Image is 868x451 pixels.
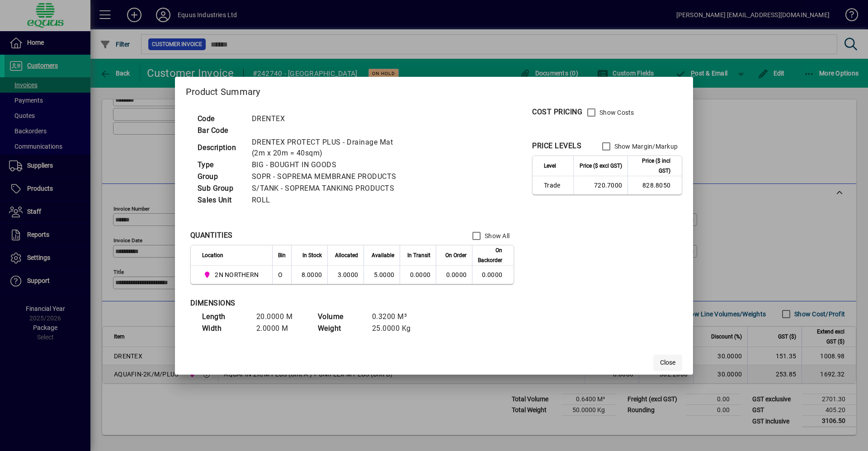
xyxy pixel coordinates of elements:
[368,311,422,323] td: 0.3200 M³
[247,171,412,183] td: SOPR - SOPREMA MEMBRANE PRODUCTS
[193,183,247,194] td: Sub Group
[247,183,412,194] td: S/TANK - SOPREMA TANKING PRODUCTS
[193,159,247,171] td: Type
[302,250,322,260] span: In Stock
[252,323,306,334] td: 2.0000 M
[472,266,514,284] td: 0.0000
[478,245,502,265] span: On Backorder
[573,176,627,194] td: 720.7000
[193,171,247,183] td: Group
[627,176,682,194] td: 828.8050
[202,269,262,280] span: 2N NORTHERN
[446,271,467,278] span: 0.0000
[544,181,568,190] span: Trade
[247,194,412,206] td: ROLL
[633,156,670,176] span: Price ($ incl GST)
[483,231,509,240] label: Show All
[544,161,556,171] span: Level
[193,125,247,136] td: Bar Code
[372,250,394,260] span: Available
[613,142,678,151] label: Show Margin/Markup
[198,311,252,323] td: Length
[198,323,252,334] td: Width
[653,355,682,371] button: Close
[291,266,327,284] td: 8.0000
[580,161,622,171] span: Price ($ excl GST)
[327,266,363,284] td: 3.0000
[215,270,259,279] span: 2N NORTHERN
[407,250,430,260] span: In Transit
[247,113,412,125] td: DRENTEX
[190,298,416,309] div: DIMENSIONS
[363,266,400,284] td: 5.0000
[190,230,233,241] div: QUANTITIES
[272,266,291,284] td: O
[335,250,358,260] span: Allocated
[532,107,582,117] div: COST PRICING
[247,159,412,171] td: BIG - BOUGHT IN GOODS
[598,108,634,117] label: Show Costs
[252,311,306,323] td: 20.0000 M
[193,113,247,125] td: Code
[445,250,467,260] span: On Order
[410,271,431,278] span: 0.0000
[247,136,412,159] td: DRENTEX PROTECT PLUS - Drainage Mat (2m x 20m = 40sqm)
[368,323,422,334] td: 25.0000 Kg
[532,141,581,151] div: PRICE LEVELS
[313,311,368,323] td: Volume
[278,250,286,260] span: Bin
[660,358,675,367] span: Close
[313,323,368,334] td: Weight
[193,136,247,159] td: Description
[193,194,247,206] td: Sales Unit
[202,250,223,260] span: Location
[175,77,693,103] h2: Product Summary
